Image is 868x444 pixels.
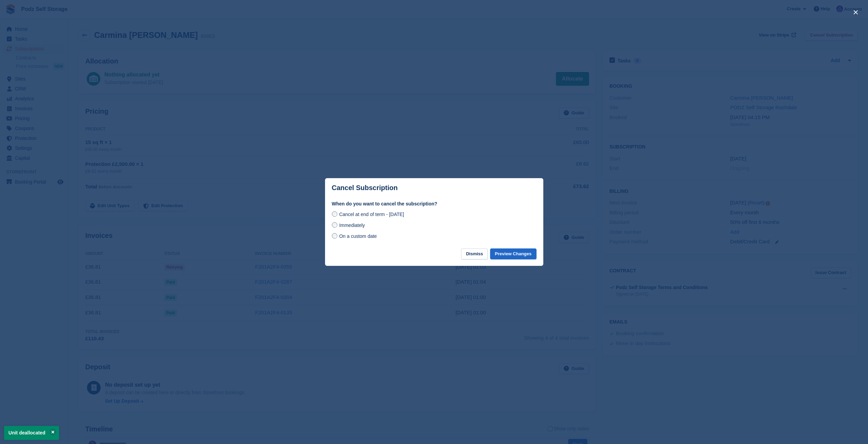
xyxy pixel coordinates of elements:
[332,222,337,228] input: Immediately
[339,233,377,239] span: On a custom date
[339,223,365,228] span: Immediately
[4,426,59,440] p: Unit deallocated
[461,248,488,260] button: Dismiss
[332,233,337,239] input: On a custom date
[339,212,404,217] span: Cancel at end of term - [DATE]
[490,248,536,260] button: Preview Changes
[332,200,536,207] label: When do you want to cancel the subscription?
[332,211,337,217] input: Cancel at end of term - [DATE]
[850,7,861,18] button: close
[332,184,398,192] p: Cancel Subscription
